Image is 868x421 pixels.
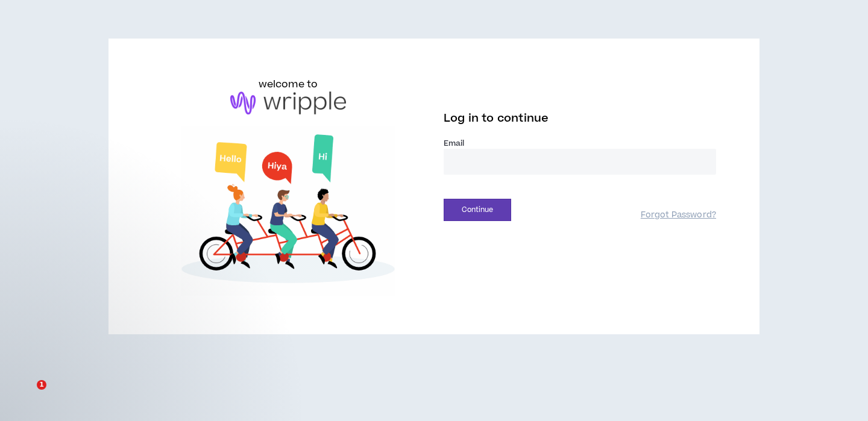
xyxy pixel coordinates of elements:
img: logo-brand.png [230,92,346,114]
h6: welcome to [259,77,318,92]
iframe: Intercom live chat [12,380,41,409]
button: Continue [444,199,511,221]
span: Log in to continue [444,111,549,126]
img: Welcome to Wripple [152,126,424,296]
span: 1 [37,380,46,390]
label: Email [444,138,716,149]
iframe: Intercom notifications message [9,304,250,388]
a: Forgot Password? [641,210,716,221]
